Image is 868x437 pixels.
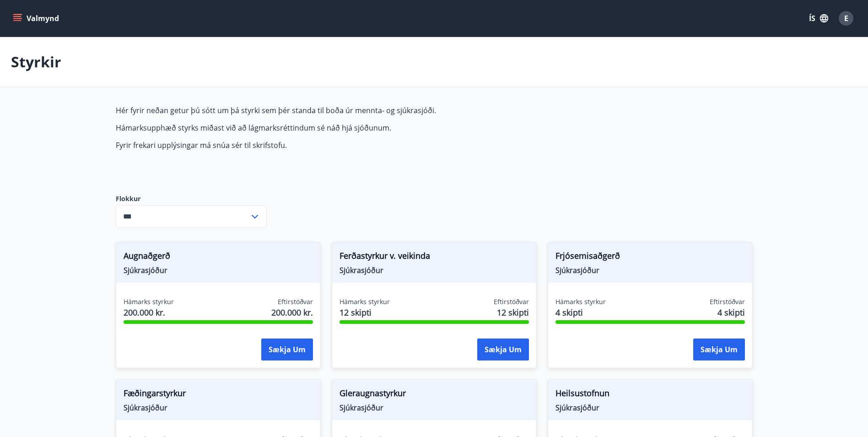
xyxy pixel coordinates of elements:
span: Sjúkrasjóður [340,265,529,275]
span: Sjúkrasjóður [555,403,745,413]
span: Hámarks styrkur [555,297,606,306]
span: Hámarks styrkur [340,297,390,306]
p: Hámarksupphæð styrks miðast við að lágmarksréttindum sé náð hjá sjóðunum. [116,123,548,133]
span: Heilsustofnun [555,387,745,403]
span: Ferðastyrkur v. veikinda [340,250,529,265]
button: menu [11,10,63,27]
span: 4 skipti [555,306,606,318]
p: Fyrir frekari upplýsingar má snúa sér til skrifstofu. [116,140,548,150]
button: Sækja um [477,339,529,361]
span: Fæðingarstyrkur [124,387,313,403]
span: 200.000 kr. [124,306,174,318]
span: Eftirstöðvar [710,297,745,306]
span: 200.000 kr. [271,306,313,318]
button: ÍS [804,10,833,27]
p: Styrkir [11,52,61,72]
span: 12 skipti [340,306,390,318]
span: Sjúkrasjóður [555,265,745,275]
span: Hámarks styrkur [124,297,174,306]
p: Hér fyrir neðan getur þú sótt um þá styrki sem þér standa til boða úr mennta- og sjúkrasjóði. [116,105,548,115]
span: 12 skipti [497,306,529,318]
button: E [835,7,857,29]
button: Sækja um [261,339,313,361]
span: Frjósemisaðgerð [555,250,745,265]
button: Sækja um [693,339,745,361]
span: E [844,13,848,23]
span: Eftirstöðvar [278,297,313,306]
label: Flokkur [116,194,267,203]
span: Sjúkrasjóður [340,403,529,413]
span: Sjúkrasjóður [124,265,313,275]
span: Sjúkrasjóður [124,403,313,413]
span: 4 skipti [717,306,745,318]
span: Augnaðgerð [124,250,313,265]
span: Gleraugnastyrkur [340,387,529,403]
span: Eftirstöðvar [494,297,529,306]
